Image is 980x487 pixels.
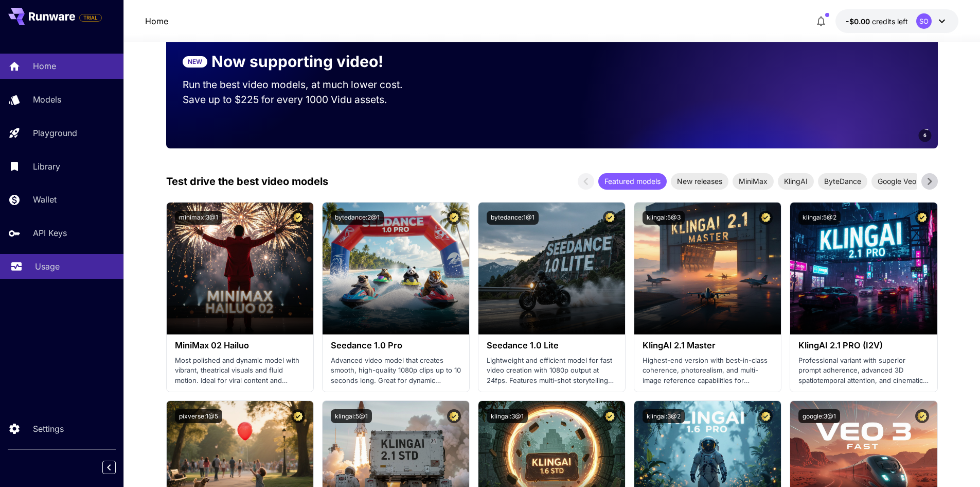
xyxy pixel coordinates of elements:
[798,409,840,423] button: google:3@1
[175,211,222,225] button: minimax:3@1
[778,173,814,190] div: KlingAI
[183,92,422,107] p: Save up to $225 for every 1000 Vidu assets.
[643,211,685,225] button: klingai:5@3
[778,176,814,187] span: KlingAI
[634,203,781,334] img: alt
[487,341,617,350] h3: Seedance 1.0 Lite
[33,160,60,173] p: Library
[643,356,773,386] p: Highest-end version with best-in-class coherence, photorealism, and multi-image reference capabil...
[183,77,422,92] p: Run the best video models, at much lower cost.
[175,356,305,386] p: Most polished and dynamic model with vibrant, theatrical visuals and fluid motion. Ideal for vira...
[671,173,728,190] div: New releases
[33,127,77,139] p: Playground
[818,176,867,187] span: ByteDance
[167,203,313,334] img: alt
[33,60,56,72] p: Home
[598,173,667,190] div: Featured models
[487,356,617,386] p: Lightweight and efficient model for fast video creation with 1080p output at 24fps. Features mult...
[759,211,773,225] button: Certified Model – Vetted for best performance and includes a commercial license.
[759,409,773,423] button: Certified Model – Vetted for best performance and includes a commercial license.
[447,211,461,225] button: Certified Model – Vetted for best performance and includes a commercial license.
[818,173,867,190] div: ByteDance
[643,341,773,350] h3: KlingAI 2.1 Master
[447,409,461,423] button: Certified Model – Vetted for best performance and includes a commercial license.
[871,176,922,187] span: Google Veo
[331,341,461,350] h3: Seedance 1.0 Pro
[33,423,64,435] p: Settings
[915,409,929,423] button: Certified Model – Vetted for best performance and includes a commercial license.
[835,9,958,33] button: -$0.004SO
[110,458,123,477] div: Collapse sidebar
[80,14,101,22] span: TRIAL
[145,15,168,27] a: Home
[175,341,305,350] h3: MiniMax 02 Hailuo
[166,174,328,189] p: Test drive the best video models
[331,211,384,225] button: bytedance:2@1
[846,17,872,26] span: -$0.00
[102,461,116,474] button: Collapse sidebar
[603,211,617,225] button: Certified Model – Vetted for best performance and includes a commercial license.
[35,260,60,273] p: Usage
[671,176,728,187] span: New releases
[291,211,305,225] button: Certified Model – Vetted for best performance and includes a commercial license.
[923,131,926,139] span: 6
[291,409,305,423] button: Certified Model – Vetted for best performance and includes a commercial license.
[915,211,929,225] button: Certified Model – Vetted for best performance and includes a commercial license.
[33,227,67,239] p: API Keys
[733,176,774,187] span: MiniMax
[916,13,932,29] div: SO
[188,57,202,66] p: NEW
[211,50,383,73] p: Now supporting video!
[798,211,841,225] button: klingai:5@2
[487,409,528,423] button: klingai:3@1
[603,409,617,423] button: Certified Model – Vetted for best performance and includes a commercial license.
[331,409,372,423] button: klingai:5@1
[872,17,908,26] span: credits left
[145,15,168,27] nav: breadcrumb
[323,203,469,334] img: alt
[846,16,908,27] div: -$0.004
[487,211,539,225] button: bytedance:1@1
[331,356,461,386] p: Advanced video model that creates smooth, high-quality 1080p clips up to 10 seconds long. Great f...
[733,173,774,190] div: MiniMax
[33,193,57,206] p: Wallet
[643,409,685,423] button: klingai:3@2
[871,173,922,190] div: Google Veo
[33,93,61,106] p: Models
[175,409,222,423] button: pixverse:1@5
[798,341,929,350] h3: KlingAI 2.1 PRO (I2V)
[79,11,102,24] span: Add your payment card to enable full platform functionality.
[790,203,937,334] img: alt
[478,203,625,334] img: alt
[598,176,667,187] span: Featured models
[798,356,929,386] p: Professional variant with superior prompt adherence, advanced 3D spatiotemporal attention, and ci...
